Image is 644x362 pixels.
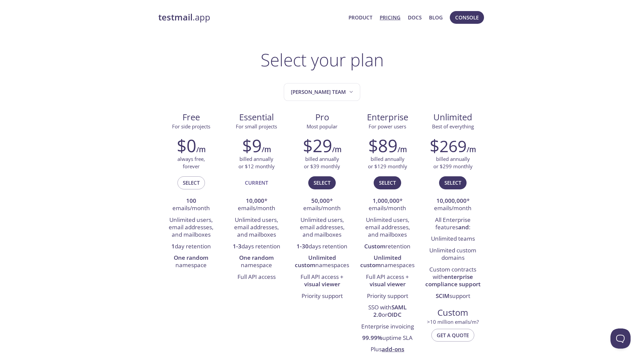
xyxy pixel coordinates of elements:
[425,233,481,245] li: Unlimited teams
[425,264,481,291] li: Custom contracts with
[436,197,467,204] strong: 10,000,000
[163,241,219,252] li: day retention
[360,112,415,123] span: Enterprise
[397,144,407,155] h6: /m
[186,197,196,204] strong: 100
[436,292,449,300] strong: SCIM
[360,344,415,356] li: Plus
[163,215,219,241] li: Unlimited users, email addresses, and mailboxes
[307,123,337,130] span: Most popular
[177,176,205,189] button: Select
[360,302,415,321] li: SSO with or
[158,12,343,23] a: testmail.app
[348,13,372,22] a: Product
[294,112,349,123] span: Pro
[360,252,415,271] li: namespaces
[431,329,474,342] button: Get a quote
[444,178,461,187] span: Select
[239,254,274,261] strong: One random
[294,271,350,291] li: Full API access +
[425,245,481,264] li: Unlimited custom domains
[229,241,284,252] li: days retention
[368,156,407,170] p: billed annually or $129 monthly
[369,123,406,130] span: For power users
[408,13,422,22] a: Docs
[294,252,350,271] li: namespaces
[373,303,407,318] strong: SAML 2.0
[242,135,262,156] h2: $9
[455,13,479,22] span: Console
[379,178,396,187] span: Select
[610,328,631,349] iframe: Help Scout Beacon - Open
[262,144,271,155] h6: /m
[360,333,415,344] li: uptime SLA
[294,241,350,252] li: days retention
[311,197,330,204] strong: 50,000
[171,242,175,250] strong: 1
[314,178,330,187] span: Select
[284,83,360,101] button: Napper Team
[427,318,479,325] span: > 10 million emails/m?
[433,111,472,123] span: Unlimited
[432,123,474,130] span: Best of everything
[297,242,309,250] strong: 1-30
[229,271,284,283] li: Full API access
[439,135,467,157] span: 269
[236,123,277,130] span: For small projects
[364,242,385,250] strong: Custom
[164,112,218,123] span: Free
[370,280,406,288] strong: visual viewer
[360,215,415,241] li: Unlimited users, email addresses, and mailboxes
[304,156,340,170] p: billed annually or $39 monthly
[360,271,415,291] li: Full API access +
[382,345,404,353] a: add-ons
[172,123,210,130] span: For side projects
[439,176,467,189] button: Select
[294,215,350,241] li: Unlimited users, email addresses, and mailboxes
[373,197,399,204] strong: 1,000,000
[425,291,481,302] li: support
[426,307,480,318] span: Custom
[229,112,284,123] span: Essential
[295,254,336,269] strong: Unlimited custom
[174,254,208,261] strong: One random
[458,223,469,231] strong: and
[291,87,355,97] span: [PERSON_NAME] Team
[450,11,484,24] button: Console
[196,144,206,155] h6: /m
[368,135,397,156] h2: $89
[425,215,481,234] li: All Enterprise features :
[177,156,205,170] p: always free, forever
[177,135,196,156] h2: $0
[294,195,350,215] li: * emails/month
[308,176,336,189] button: Select
[229,195,284,215] li: * emails/month
[238,156,275,170] p: billed annually or $12 monthly
[360,241,415,252] li: retention
[183,178,200,187] span: Select
[246,197,264,204] strong: 10,000
[362,334,382,342] strong: 99.99%
[158,11,193,23] strong: testmail
[380,13,400,22] a: Pricing
[303,135,332,156] h2: $29
[163,252,219,271] li: namespace
[163,195,219,215] li: emails/month
[332,144,341,155] h6: /m
[233,242,241,250] strong: 1-3
[437,331,469,340] span: Get a quote
[294,291,350,302] li: Priority support
[425,195,481,215] li: * emails/month
[425,273,481,288] strong: enterprise compliance support
[430,135,467,156] h2: $
[261,50,384,70] h1: Select your plan
[360,291,415,302] li: Priority support
[360,321,415,333] li: Enterprise invoicing
[229,215,284,241] li: Unlimited users, email addresses, and mailboxes
[304,280,340,288] strong: visual viewer
[433,156,473,170] p: billed annually or $299 monthly
[387,311,401,318] strong: OIDC
[374,176,401,189] button: Select
[360,254,401,269] strong: Unlimited custom
[429,13,443,22] a: Blog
